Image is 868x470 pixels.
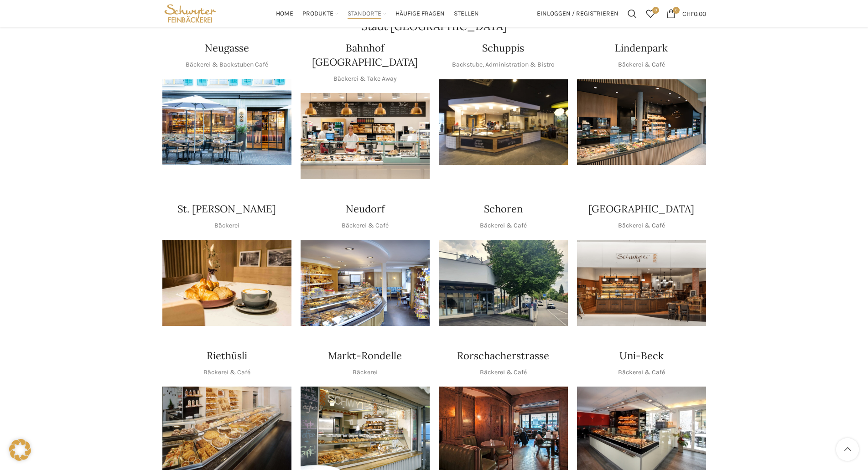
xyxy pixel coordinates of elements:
[577,79,706,165] img: 017-e1571925257345
[177,202,276,216] h4: St. [PERSON_NAME]
[346,202,385,216] h4: Neudorf
[162,79,291,165] div: 1 / 1
[207,349,247,363] h4: Riethüsli
[301,240,430,326] img: Neudorf_1
[439,79,568,165] div: 1 / 1
[395,5,445,23] a: Häufige Fragen
[537,10,619,17] span: Einloggen / Registrieren
[480,221,527,231] p: Bäckerei & Café
[577,240,706,326] img: Schwyter-1800x900
[454,5,479,23] a: Stellen
[439,240,568,326] img: 0842cc03-b884-43c1-a0c9-0889ef9087d6 copy
[673,7,680,14] span: 0
[162,240,291,326] img: schwyter-23
[662,5,711,23] a: 0 CHF0.00
[348,5,386,23] a: Standorte
[623,5,641,23] a: Suchen
[328,349,402,363] h4: Markt-Rondelle
[618,60,665,70] p: Bäckerei & Café
[214,221,239,231] p: Bäckerei
[348,10,381,18] span: Standorte
[452,60,555,70] p: Backstube, Administration & Bistro
[532,5,623,23] a: Einloggen / Registrieren
[619,349,664,363] h4: Uni-Beck
[301,41,430,69] h4: Bahnhof [GEOGRAPHIC_DATA]
[652,7,659,14] span: 0
[641,5,660,23] div: Meine Wunschliste
[276,5,293,23] a: Home
[577,79,706,165] div: 1 / 1
[480,367,527,377] p: Bäckerei & Café
[162,240,291,326] div: 1 / 1
[439,240,568,326] div: 1 / 1
[482,41,524,55] h4: Schuppis
[454,10,479,18] span: Stellen
[618,367,665,377] p: Bäckerei & Café
[615,41,668,55] h4: Lindenpark
[641,5,660,23] a: 0
[162,21,706,32] h2: Stadt [GEOGRAPHIC_DATA]
[682,10,694,17] span: CHF
[162,79,291,165] img: Neugasse
[439,79,568,165] img: 150130-Schwyter-013
[301,93,430,179] img: Bahnhof St. Gallen
[205,41,249,55] h4: Neugasse
[618,221,665,231] p: Bäckerei & Café
[395,10,445,18] span: Häufige Fragen
[342,221,389,231] p: Bäckerei & Café
[302,10,333,18] span: Produkte
[577,240,706,326] div: 1 / 1
[588,202,694,216] h4: [GEOGRAPHIC_DATA]
[836,438,859,461] a: Scroll to top button
[682,10,706,17] bdi: 0.00
[223,5,532,23] div: Main navigation
[333,74,397,84] p: Bäckerei & Take Away
[276,10,293,18] span: Home
[301,240,430,326] div: 1 / 1
[484,202,523,216] h4: Schoren
[203,367,250,377] p: Bäckerei & Café
[457,349,549,363] h4: Rorschacherstrasse
[353,367,378,377] p: Bäckerei
[302,5,338,23] a: Produkte
[301,93,430,179] div: 1 / 1
[162,9,218,17] a: Site logo
[186,60,268,70] p: Bäckerei & Backstuben Café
